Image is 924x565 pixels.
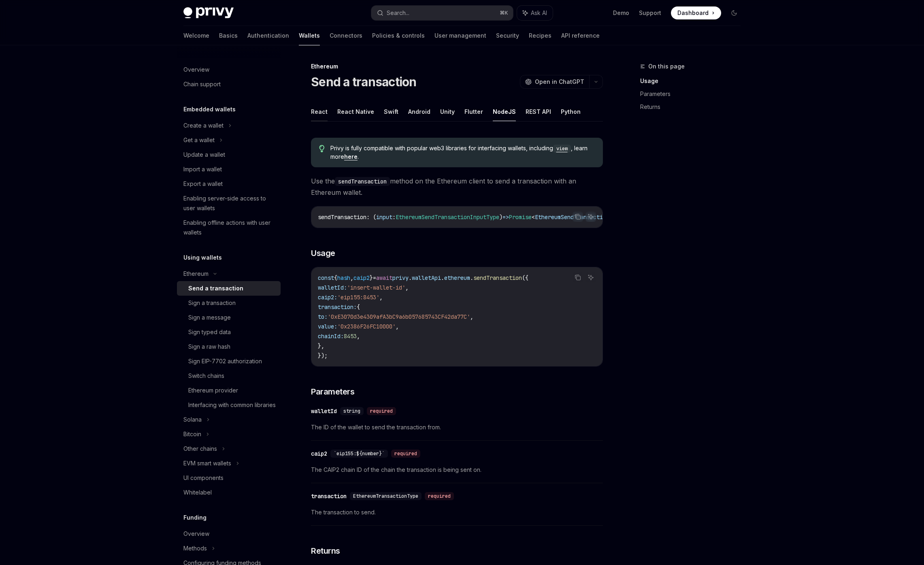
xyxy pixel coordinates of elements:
[396,323,399,330] span: ,
[412,274,441,281] span: walletApi
[183,218,276,237] div: Enabling offline actions with user wallets
[337,102,374,121] button: React Native
[177,471,281,485] a: UI components
[183,253,222,262] h5: Using wallets
[553,145,571,153] code: viem
[526,102,551,121] button: REST API
[334,450,385,457] span: `eip155:${number}`
[183,544,207,553] div: Methods
[177,310,281,325] a: Sign a message
[520,75,589,89] button: Open in ChatGPT
[311,507,603,517] span: The transaction to send.
[177,325,281,339] a: Sign typed data
[425,492,454,500] div: required
[573,211,583,222] button: Copy the contents from the code block
[318,352,328,359] span: });
[318,313,328,320] span: to:
[318,274,334,281] span: const
[318,342,324,350] span: },
[357,303,360,311] span: {
[500,10,508,16] span: ⌘ K
[328,313,470,320] span: '0xE3070d3e4309afA3bC9a6b057685743CF42da77C'
[311,75,417,89] h1: Send a transaction
[183,529,209,539] div: Overview
[408,102,430,121] button: Android
[344,153,358,160] a: here
[441,274,444,281] span: .
[183,488,212,497] div: Whitelabel
[177,369,281,383] a: Switch chains
[183,164,222,174] div: Import a wallet
[535,78,584,86] span: Open in ChatGPT
[177,191,281,215] a: Enabling server-side access to user wallets
[183,473,224,483] div: UI components
[177,77,281,92] a: Chain support
[330,144,595,161] span: Privy is fully compatible with popular web3 libraries for interfacing wallets, including , learn ...
[188,386,238,395] div: Ethereum provider
[585,211,596,222] button: Ask AI
[188,342,230,352] div: Sign a raw hash
[311,175,603,198] span: Use the method on the Ethereum client to send a transaction with an Ethereum wallet.
[353,274,370,281] span: caip2
[371,6,513,20] button: Search...⌘K
[188,313,231,322] div: Sign a message
[337,323,396,330] span: '0x2386F26FC10000'
[561,102,581,121] button: Python
[183,444,217,454] div: Other chains
[177,354,281,369] a: Sign EIP-7702 authorization
[183,150,225,160] div: Update a wallet
[183,513,207,522] h5: Funding
[522,274,528,281] span: ({
[372,26,425,45] a: Policies & controls
[183,79,221,89] div: Chain support
[318,323,337,330] span: value:
[367,407,396,415] div: required
[392,274,409,281] span: privy
[434,26,486,45] a: User management
[464,102,483,121] button: Flutter
[311,62,603,70] div: Ethereum
[470,313,473,320] span: ,
[183,179,223,189] div: Export a wallet
[529,26,551,45] a: Recipes
[392,213,396,221] span: :
[183,429,201,439] div: Bitcoin
[366,213,376,221] span: : (
[496,26,519,45] a: Security
[177,147,281,162] a: Update a wallet
[396,213,499,221] span: EthereumSendTransactionInputType
[299,26,320,45] a: Wallets
[376,213,392,221] span: input
[502,213,509,221] span: =>
[183,194,276,213] div: Enabling server-side access to user wallets
[405,284,409,291] span: ,
[370,274,373,281] span: }
[553,145,571,151] a: viem
[343,408,360,414] span: string
[177,215,281,240] a: Enabling offline actions with user wallets
[640,87,747,100] a: Parameters
[319,145,325,152] svg: Tip
[183,7,234,19] img: dark logo
[318,333,344,340] span: chainId:
[311,407,337,415] div: walletId
[177,527,281,541] a: Overview
[311,422,603,432] span: The ID of the wallet to send the transaction from.
[391,450,420,458] div: required
[318,213,366,221] span: sendTransaction
[473,274,522,281] span: sendTransaction
[177,296,281,310] a: Sign a transaction
[384,102,398,121] button: Swift
[517,6,553,20] button: Ask AI
[535,213,648,221] span: EthereumSendTransactionResponseType
[585,272,596,283] button: Ask AI
[177,162,281,177] a: Import a wallet
[188,284,243,293] div: Send a transaction
[387,8,409,18] div: Search...
[532,213,535,221] span: <
[640,75,747,87] a: Usage
[318,284,347,291] span: walletId:
[247,26,289,45] a: Authentication
[188,356,262,366] div: Sign EIP-7702 authorization
[188,371,224,381] div: Switch chains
